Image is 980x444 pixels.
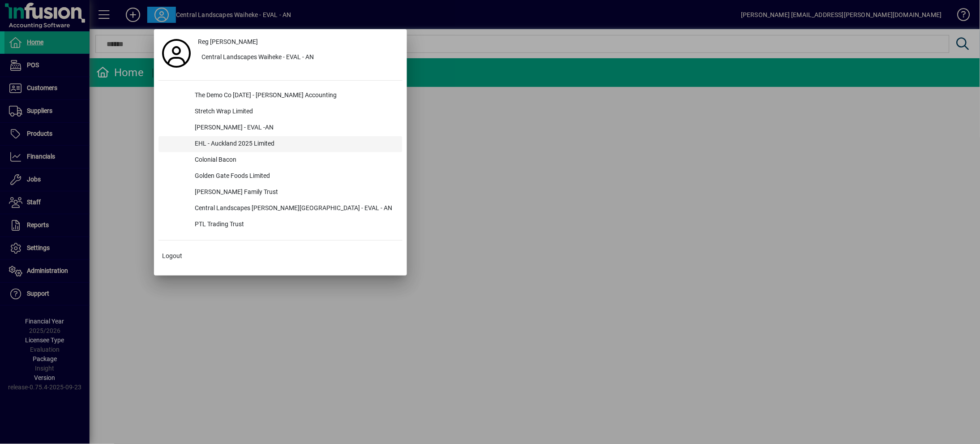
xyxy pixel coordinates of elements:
[158,248,402,264] button: Logout
[188,201,402,217] div: Central Landscapes [PERSON_NAME][GEOGRAPHIC_DATA] - EVAL - AN
[158,185,402,201] button: [PERSON_NAME] Family Trust
[158,201,402,217] button: Central Landscapes [PERSON_NAME][GEOGRAPHIC_DATA] - EVAL - AN
[194,34,402,50] a: Reg [PERSON_NAME]
[162,251,182,261] span: Logout
[194,50,402,66] button: Central Landscapes Waiheke - EVAL - AN
[158,104,402,120] button: Stretch Wrap Limited
[188,88,402,104] div: The Demo Co [DATE] - [PERSON_NAME] Accounting
[188,120,402,136] div: [PERSON_NAME] - EVAL -AN
[158,45,194,61] a: Profile
[158,88,402,104] button: The Demo Co [DATE] - [PERSON_NAME] Accounting
[158,152,402,168] button: Colonial Bacon
[188,168,402,185] div: Golden Gate Foods Limited
[188,104,402,120] div: Stretch Wrap Limited
[188,136,402,152] div: EHL - Auckland 2025 Limited
[158,120,402,136] button: [PERSON_NAME] - EVAL -AN
[158,168,402,185] button: Golden Gate Foods Limited
[198,37,258,47] span: Reg [PERSON_NAME]
[158,217,402,233] button: PTL Trading Trust
[188,217,402,233] div: PTL Trading Trust
[158,136,402,152] button: EHL - Auckland 2025 Limited
[188,185,402,201] div: [PERSON_NAME] Family Trust
[188,152,402,168] div: Colonial Bacon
